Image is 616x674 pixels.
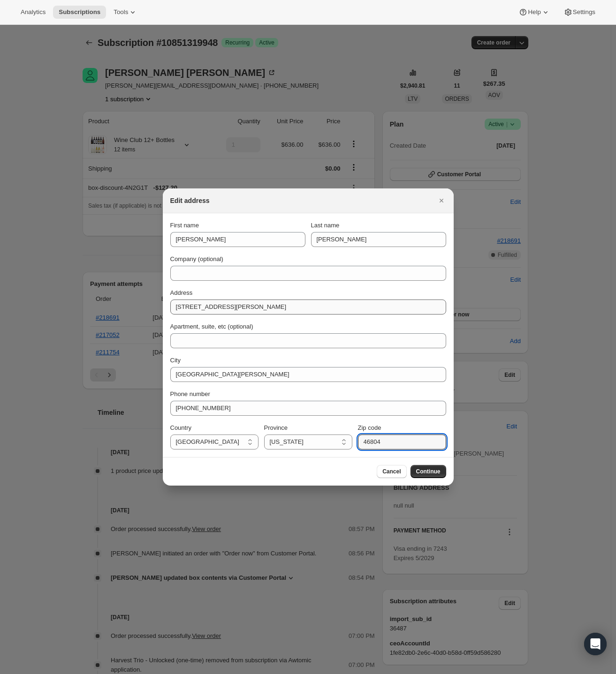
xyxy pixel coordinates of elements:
[53,6,106,19] button: Subscriptions
[170,222,199,229] span: First name
[382,468,401,475] span: Cancel
[377,465,406,478] button: Cancel
[416,468,441,475] span: Continue
[264,424,288,431] span: Province
[170,289,193,296] span: Address
[358,424,381,431] span: Zip code
[170,357,181,364] span: City
[170,323,253,330] span: Apartment, suite, etc (optional)
[59,8,100,16] span: Subscriptions
[311,222,340,229] span: Last name
[435,194,448,207] button: Close
[513,6,555,19] button: Help
[170,196,210,205] h2: Edit address
[114,8,128,16] span: Tools
[21,8,46,16] span: Analytics
[15,6,51,19] button: Analytics
[584,633,607,655] div: Open Intercom Messenger
[528,8,540,16] span: Help
[170,390,210,397] span: Phone number
[170,424,192,431] span: Country
[573,8,595,16] span: Settings
[108,6,143,19] button: Tools
[170,255,223,262] span: Company (optional)
[411,465,446,478] button: Continue
[558,6,601,19] button: Settings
